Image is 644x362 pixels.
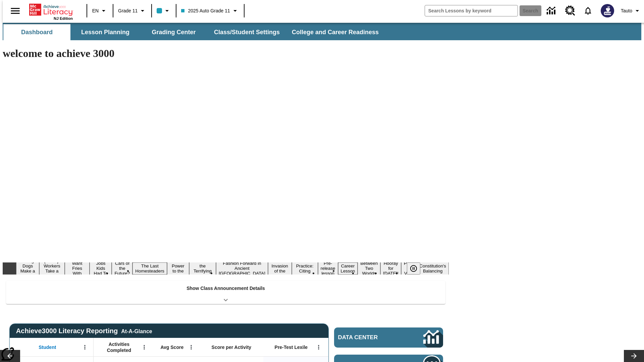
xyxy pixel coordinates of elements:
div: At-A-Glance [121,327,152,335]
button: Profile/Settings [618,5,644,17]
h1: welcome to achieve 3000 [3,47,449,60]
span: Avg Score [160,344,183,350]
span: Score per Activity [212,344,252,350]
span: Student [39,344,56,350]
input: search field [425,5,518,16]
span: Grade 11 [118,7,138,14]
button: Slide 15 Hooray for Constitution Day! [380,260,401,277]
button: Dashboard [3,24,70,40]
button: Slide 14 Between Two Worlds [358,260,380,277]
button: College and Career Readiness [286,24,384,40]
span: EN [92,7,99,14]
button: Slide 11 Mixed Practice: Citing Evidence [292,257,318,280]
button: Language: EN, Select a language [89,5,111,17]
div: Home [29,2,73,20]
span: Activities Completed [97,341,141,353]
button: Open Menu [314,342,324,352]
button: Select a new avatar [597,2,618,19]
button: Slide 1 Diving Dogs Make a Splash [16,257,39,280]
div: Show Class Announcement Details [6,281,445,304]
a: Home [29,3,73,16]
span: 2025 Auto Grade 11 [181,7,230,14]
button: Slide 7 Solar Power to the People [167,257,189,280]
span: NJ Edition [54,16,73,20]
button: Open Menu [80,342,90,352]
button: Slide 5 Cars of the Future? [112,260,132,277]
span: Tauto [621,7,632,14]
button: Grade: Grade 11, Select a grade [115,5,149,17]
button: Class/Student Settings [209,24,285,40]
button: Pause [407,262,420,275]
button: Lesson Planning [72,24,139,40]
button: Slide 3 Do You Want Fries With That? [65,255,90,282]
p: Show Class Announcement Details [186,285,265,292]
img: Avatar [601,4,614,17]
span: Pre-Test Lexile [275,344,308,350]
button: Lesson carousel, Next [624,350,644,362]
button: Slide 10 The Invasion of the Free CD [268,257,292,280]
button: Slide 4 Dirty Jobs Kids Had To Do [90,255,112,282]
span: Achieve3000 Literacy Reporting [16,327,152,335]
span: Data Center [338,334,401,341]
button: Open Menu [186,342,196,352]
button: Slide 12 Pre-release lesson [318,260,338,277]
div: SubNavbar [3,24,385,40]
button: Class color is light blue. Change class color [154,5,174,17]
a: Notifications [579,2,597,19]
button: Open side menu [5,1,25,21]
div: Pause [407,262,427,275]
a: Resource Center, Will open in new tab [561,2,579,20]
button: Grading Center [140,24,207,40]
button: Slide 9 Fashion Forward in Ancient Rome [216,260,268,277]
a: Data Center [543,2,561,20]
button: Open Menu [139,342,149,352]
a: Data Center [334,327,443,348]
button: Slide 8 Attack of the Terrifying Tomatoes [189,257,216,280]
button: Slide 17 The Constitution's Balancing Act [417,257,449,280]
div: SubNavbar [3,23,641,40]
button: Slide 6 The Last Homesteaders [132,262,167,275]
button: Class: 2025 Auto Grade 11, Select your class [178,5,241,17]
button: Slide 16 Point of View [401,260,417,277]
button: Slide 2 Labor Day: Workers Take a Stand [39,257,64,280]
button: Slide 13 Career Lesson [338,262,358,275]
